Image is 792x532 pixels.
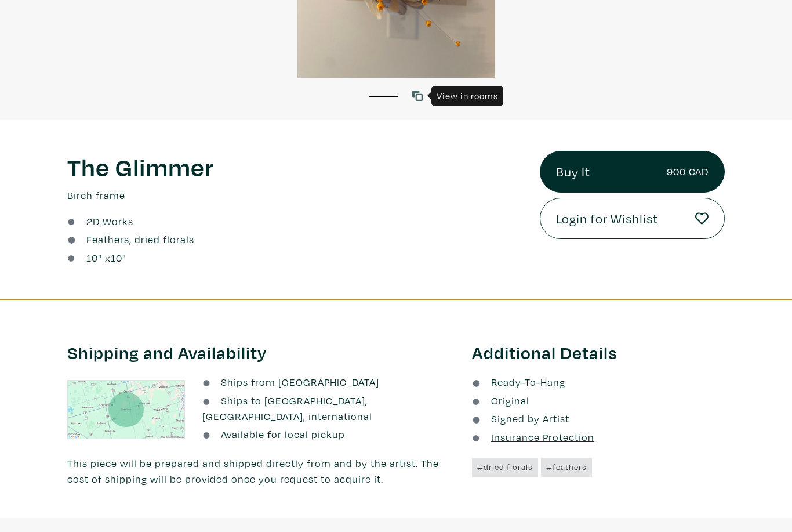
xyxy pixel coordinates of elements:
li: Available for local pickup [202,426,455,442]
span: 10 [86,251,98,265]
a: #dried florals [472,458,538,476]
li: Ships to [GEOGRAPHIC_DATA], [GEOGRAPHIC_DATA], international [202,393,455,424]
li: Signed by Artist [472,411,724,426]
img: staticmap [67,380,185,439]
span: 10 [111,251,122,265]
div: " x " [86,250,126,266]
button: 1 of 1 [369,96,398,97]
a: 2D Works [86,213,133,229]
span: Login for Wishlist [556,209,658,229]
a: #feathers [541,458,592,476]
li: Original [472,393,724,408]
u: Insurance Protection [491,430,594,444]
h3: Additional Details [472,342,724,364]
p: This piece will be prepared and shipped directly from and by the artist. The cost of shipping wil... [67,455,455,487]
li: Ships from [GEOGRAPHIC_DATA] [202,374,455,390]
a: Buy It900 CAD [540,151,725,193]
u: 2D Works [86,215,133,228]
li: Ready-To-Hang [472,374,724,390]
a: Insurance Protection [472,430,594,444]
p: Birch frame [67,187,522,203]
h3: Shipping and Availability [67,342,455,364]
a: Login for Wishlist [540,198,725,240]
h1: The Glimmer [67,151,522,182]
a: Feathers, dried florals [86,231,194,247]
div: View in rooms [431,86,503,106]
small: 900 CAD [667,164,709,179]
